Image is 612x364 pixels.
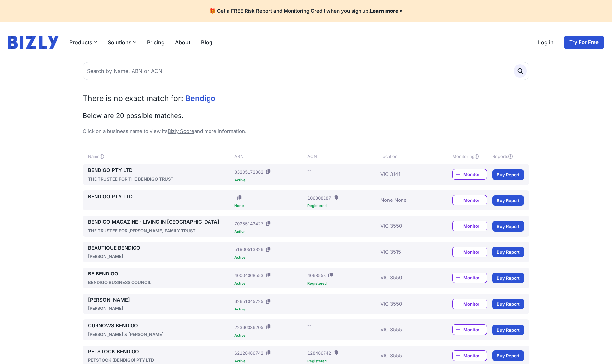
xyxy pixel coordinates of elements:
[307,204,378,208] div: Registered
[380,322,433,338] div: VIC 3555
[88,227,232,234] div: THE TRUSTEE FOR [PERSON_NAME] FAMILY TRUST
[463,301,487,307] span: Monitor
[234,256,305,259] div: Active
[88,167,232,174] a: BENDIGO PTY LTD
[168,128,194,134] a: Bizly Score
[307,218,311,225] div: --
[234,334,305,337] div: Active
[83,112,184,120] span: Below are 20 possible matches.
[88,322,232,330] a: CURNOWS BENDIGO
[234,272,263,279] div: 40004068553
[492,350,524,361] a: Buy Report
[452,153,487,160] div: Monitoring
[564,36,604,49] a: Try For Free
[234,324,263,331] div: 22366336205
[492,153,524,160] div: Reports
[234,298,263,305] div: 62651045725
[88,253,232,260] div: [PERSON_NAME]
[234,169,263,175] div: 83205172382
[234,359,305,363] div: Active
[307,359,378,363] div: Registered
[452,247,487,257] a: Monitor
[88,305,232,311] div: [PERSON_NAME]
[380,167,433,182] div: VIC 3141
[380,270,433,286] div: VIC 3550
[492,247,524,257] a: Buy Report
[307,296,311,303] div: --
[538,38,554,46] a: Log in
[147,38,165,46] a: Pricing
[452,221,487,231] a: Monitor
[492,325,524,335] a: Buy Report
[88,193,232,200] a: BENDIGO PTY LTD
[83,62,529,80] input: Search by Name, ABN or ACN
[307,167,311,173] div: --
[492,273,524,283] a: Buy Report
[307,244,311,251] div: --
[452,195,487,205] a: Monitor
[234,220,263,227] div: 70255143427
[88,270,232,278] a: BE.BENDIGO
[452,324,487,335] a: Monitor
[492,195,524,206] a: Buy Report
[8,8,604,14] h4: 🎁 Get a FREE Risk Report and Monitoring Credit when you sign up.
[108,38,136,46] button: Solutions
[185,94,215,103] span: Bendigo
[492,221,524,232] a: Buy Report
[88,331,232,338] div: [PERSON_NAME] & [PERSON_NAME]
[88,218,232,226] a: BENDIGO MAGAZINE - LIVING IN [GEOGRAPHIC_DATA]
[83,128,529,135] p: Click on a business name to view its and more information.
[492,169,524,180] a: Buy Report
[88,279,232,286] div: BENDIGO BUSINESS COUNCIL
[463,352,487,359] span: Monitor
[234,153,305,160] div: ABN
[370,8,403,14] a: Learn more »
[88,357,232,363] div: PETSTOCK (BENDIGO) PTY LTD
[463,274,487,281] span: Monitor
[88,176,232,182] div: THE TRUSTEE FOR THE BENDIGO TRUST
[463,223,487,229] span: Monitor
[88,348,232,356] a: PETSTOCK BENDIGO
[307,153,378,160] div: ACN
[175,38,190,46] a: About
[83,94,183,103] span: There is no exact match for:
[492,299,524,309] a: Buy Report
[234,350,263,356] div: 62128486742
[88,296,232,304] a: [PERSON_NAME]
[307,272,326,279] div: 4068553
[463,197,487,203] span: Monitor
[69,38,97,46] button: Products
[234,230,305,234] div: Active
[234,308,305,311] div: Active
[452,299,487,309] a: Monitor
[380,153,433,160] div: Location
[463,326,487,333] span: Monitor
[380,218,433,234] div: VIC 3550
[307,195,331,201] div: 106308187
[88,244,232,252] a: BEAUTIQUE BENDIGO
[452,350,487,361] a: Monitor
[452,273,487,283] a: Monitor
[380,348,433,364] div: VIC 3555
[463,171,487,178] span: Monitor
[307,350,331,356] div: 128486742
[307,282,378,285] div: Registered
[463,249,487,255] span: Monitor
[452,169,487,180] a: Monitor
[234,204,305,208] div: None
[234,282,305,285] div: Active
[307,322,311,329] div: --
[234,178,305,182] div: Active
[380,244,433,260] div: VIC 3515
[380,193,433,208] div: None None
[88,153,232,160] div: Name
[380,296,433,312] div: VIC 3550
[201,38,212,46] a: Blog
[234,246,263,253] div: 51900513326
